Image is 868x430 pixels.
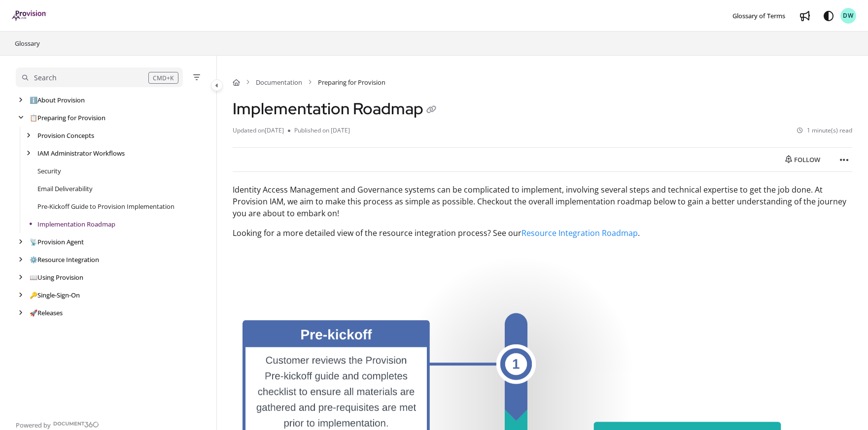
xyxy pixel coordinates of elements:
div: Search [34,72,57,83]
span: ⚙️ [30,255,37,264]
a: Provision Concepts [37,131,94,140]
p: Identity Access Management and Governance systems can be complicated to implement, involving seve... [233,184,852,219]
button: Article more options [836,152,852,167]
a: Email Deliverability [37,184,93,194]
div: arrow [16,255,26,265]
a: Resource Integration [30,255,99,265]
a: Provision Agent [30,237,84,247]
a: About Provision [30,95,85,105]
a: Implementation Roadmap [37,219,115,229]
div: arrow [16,237,26,247]
div: arrow [24,149,34,158]
button: Category toggle [211,79,223,91]
a: IAM Administrator Workflows [37,148,125,158]
li: Published on [DATE] [288,126,350,135]
a: Using Provision [30,272,83,282]
a: Single-Sign-On [30,290,80,300]
span: Preparing for Provision [318,77,385,87]
li: 1 minute(s) read [797,126,852,135]
a: Resource Integration Roadmap [521,228,638,238]
span: 📖 [30,273,37,282]
a: Documentation [256,77,302,87]
div: arrow [16,113,26,123]
button: Theme options [821,8,836,24]
img: Document360 [53,422,99,428]
a: Releases [30,308,63,318]
a: Whats new [797,8,813,24]
span: DW [843,11,854,21]
p: Looking for a more detailed view of the resource integration process? See our . [233,227,852,239]
span: 🚀 [30,308,37,317]
div: arrow [16,291,26,300]
span: 🔑 [30,291,37,299]
a: Security [37,166,61,176]
div: arrow [16,308,26,318]
div: CMD+K [148,72,178,84]
a: Powered by Document360 - opens in a new tab [16,418,99,430]
a: Pre-Kickoff Guide to Provision Implementation [37,201,174,211]
li: Updated on [DATE] [233,126,288,135]
button: Copy link of Implementation Roadmap [423,102,439,118]
div: arrow [16,96,26,105]
button: DW [840,8,856,24]
div: arrow [16,273,26,282]
span: 📋 [30,113,37,122]
a: Glossary [14,37,41,49]
a: Preparing for Provision [30,113,105,123]
a: Project logo [12,10,47,22]
a: Home [233,77,240,87]
img: brand logo [12,10,47,21]
span: 📡 [30,237,37,246]
button: Search [16,67,183,87]
button: Follow [777,152,829,167]
div: arrow [24,131,34,140]
span: ℹ️ [30,96,37,104]
span: Glossary of Terms [732,11,785,20]
h1: Implementation Roadmap [233,99,439,118]
button: Filter [191,71,203,83]
span: Powered by [16,420,51,430]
